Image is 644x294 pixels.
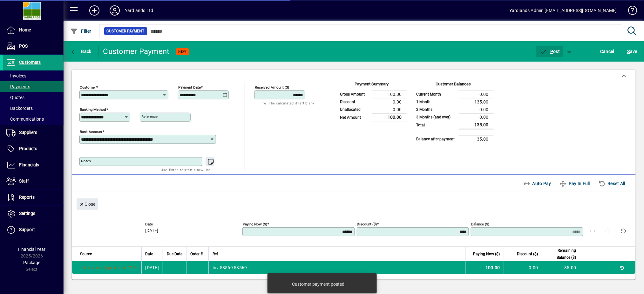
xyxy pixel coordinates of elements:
[413,90,459,98] td: Current Month
[161,166,211,173] mat-hint: Use 'Enter' to start a new line
[6,95,24,100] span: Quotes
[623,1,636,22] a: Knowledge Base
[82,265,127,270] span: Customer Adjustment
[103,46,170,57] div: Customer Payment
[599,46,616,57] button: Cancel
[459,135,494,143] td: 35.00
[145,228,158,233] span: [DATE]
[127,265,130,270] span: #
[208,261,466,274] td: Inv 58569 58569
[69,25,93,37] button: Filter
[372,113,407,121] td: 100.00
[255,85,289,90] mat-label: Received Amount ($)
[413,106,459,113] td: 2 Months
[413,121,459,129] td: Total
[6,73,26,78] span: Invoices
[64,46,98,57] app-page-header-button: Back
[3,206,64,222] a: Settings
[105,5,125,16] button: Profile
[107,28,145,34] span: Customer Payment
[616,224,631,239] button: Reset this payment
[372,98,407,106] td: 0.00
[130,265,135,270] span: 29
[596,178,628,189] button: Reset All
[459,106,494,113] td: 0.00
[69,46,93,57] button: Back
[413,113,459,121] td: 3 Months (and over)
[190,251,203,257] span: Order #
[459,121,494,129] td: 135.00
[539,49,560,54] span: ost
[471,222,489,226] mat-label: Balance ($)
[523,178,552,189] span: Auto Pay
[80,85,96,90] mat-label: Customer
[80,251,92,257] span: Source
[77,198,98,210] button: Close
[80,107,106,112] mat-label: Banking method
[598,178,625,189] span: Reset All
[3,190,64,205] a: Reports
[3,92,64,103] a: Quotes
[486,265,500,270] span: 100.00
[559,178,590,189] span: Pay In Full
[6,117,44,122] span: Communications
[19,43,28,49] span: POS
[146,265,159,270] span: [DATE]
[19,60,41,65] span: Customers
[243,222,267,226] mat-label: Paying Now ($)
[413,98,459,106] td: 1 Month
[372,106,407,113] td: 0.00
[517,251,538,257] span: Discount ($)
[3,22,64,38] a: Home
[145,222,241,226] span: Date
[19,178,29,184] span: Staff
[125,5,153,16] div: Yardlands Ltd
[3,38,64,54] a: POS
[337,113,372,121] td: Net Amount
[551,49,553,54] span: P
[3,114,64,124] a: Communications
[413,83,494,143] app-page-summary-card: Customer Balances
[146,251,153,257] span: Date
[337,81,407,90] div: Payment Summary
[627,46,637,57] span: ave
[459,98,494,106] td: 135.00
[337,90,372,98] td: Gross Amount
[3,222,64,238] a: Support
[546,247,576,261] span: Remaining Balance ($)
[413,135,459,143] td: Balance after payment
[80,130,102,134] mat-label: Bank Account
[80,264,138,271] a: Customer Adjustment#29
[263,99,315,107] mat-hint: Will be calculated if left blank
[70,29,92,34] span: Filter
[473,251,500,257] span: Paying Now ($)
[600,46,614,57] span: Cancel
[3,157,64,173] a: Financials
[536,46,563,57] button: Post
[413,81,494,90] div: Customer Balances
[19,211,35,216] span: Settings
[6,106,33,111] span: Backorders
[167,251,182,257] span: Due Date
[3,103,64,114] a: Backorders
[337,83,407,122] app-page-summary-card: Payment Summary
[6,84,30,89] span: Payments
[141,114,158,119] mat-label: Reference
[292,281,346,287] div: Customer payment posted.
[19,130,37,135] span: Suppliers
[179,50,186,54] span: NEW
[19,27,31,32] span: Home
[19,227,35,232] span: Support
[70,49,92,54] span: Back
[3,125,64,141] a: Suppliers
[213,251,218,257] span: Ref
[75,201,100,207] app-page-header-button: Close
[337,106,372,113] td: Unallocated
[19,195,35,200] span: Reports
[84,5,105,16] button: Add
[23,260,40,265] span: Package
[509,5,617,16] div: Yardlands Admin [EMAIL_ADDRESS][DOMAIN_NAME]
[19,162,39,167] span: Financials
[459,90,494,98] td: 0.00
[372,90,407,98] td: 100.00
